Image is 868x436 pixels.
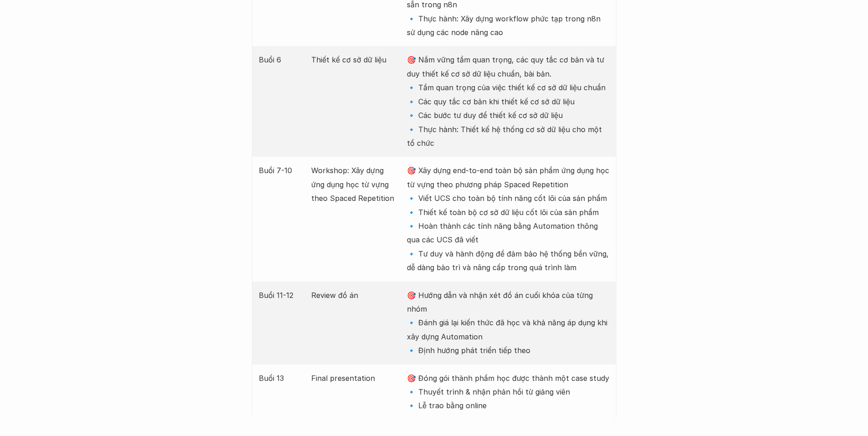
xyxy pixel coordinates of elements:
[407,371,609,413] p: 🎯 Đóng gói thành phầm học được thành một case study 🔹 Thuyết trình & nhận phản hồi từ giảng viên ...
[259,53,302,67] p: Buổi 6
[407,288,609,358] p: 🎯 Hướng dẫn và nhận xét đồ án cuối khóa của từng nhóm 🔹 Đánh giá lại kiến thức đã học và khả năng...
[311,164,398,205] p: Workshop: Xây dựng ứng dụng học từ vựng theo Spaced Repetition
[259,288,302,302] p: Buổi 11-12
[407,53,609,150] p: 🎯 Nắm vững tầm quan trọng, các quy tắc cơ bản và tư duy thiết kế cơ sở dữ liệu chuẩn, bài bản. 🔹 ...
[407,164,609,274] p: 🎯 Xây dựng end-to-end toàn bộ sản phẩm ứng dụng học từ vựng theo phương pháp Spaced Repetition 🔹 ...
[259,371,302,385] p: Buổi 13
[311,371,398,385] p: Final presentation
[311,288,398,302] p: Review đồ án
[311,53,398,67] p: Thiết kế cơ sở dữ liệu
[259,164,302,177] p: Buổi 7-10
